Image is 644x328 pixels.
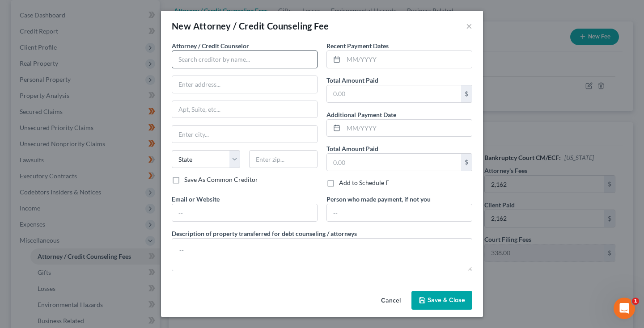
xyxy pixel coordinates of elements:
[326,76,378,85] label: Total Amount Paid
[326,194,431,204] label: Person who made payment, if not you
[172,229,357,238] label: Description of property transferred for debt counseling / attorneys
[172,76,317,93] input: Enter address...
[461,154,472,171] div: $
[411,291,472,310] button: Save & Close
[172,204,317,221] input: --
[343,120,472,137] input: MM/YYYY
[466,21,472,31] button: ×
[326,41,389,50] label: Recent Payment Dates
[172,50,318,68] input: Search creditor by name...
[327,85,461,102] input: 0.00
[343,51,472,68] input: MM/YYYY
[461,85,472,102] div: $
[172,101,317,118] input: Apt, Suite, etc...
[327,154,461,171] input: 0.00
[326,144,378,153] label: Total Amount Paid
[327,204,472,221] input: --
[249,150,318,168] input: Enter zip...
[184,175,258,184] label: Save As Common Creditor
[193,21,329,31] span: Attorney / Credit Counseling Fee
[172,42,249,50] span: Attorney / Credit Counselor
[172,126,317,143] input: Enter city...
[632,298,639,305] span: 1
[614,298,635,319] iframe: Intercom live chat
[339,178,389,187] label: Add to Schedule F
[172,21,191,31] span: New
[428,296,465,304] span: Save & Close
[326,110,396,119] label: Additional Payment Date
[172,194,220,204] label: Email or Website
[374,292,408,310] button: Cancel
